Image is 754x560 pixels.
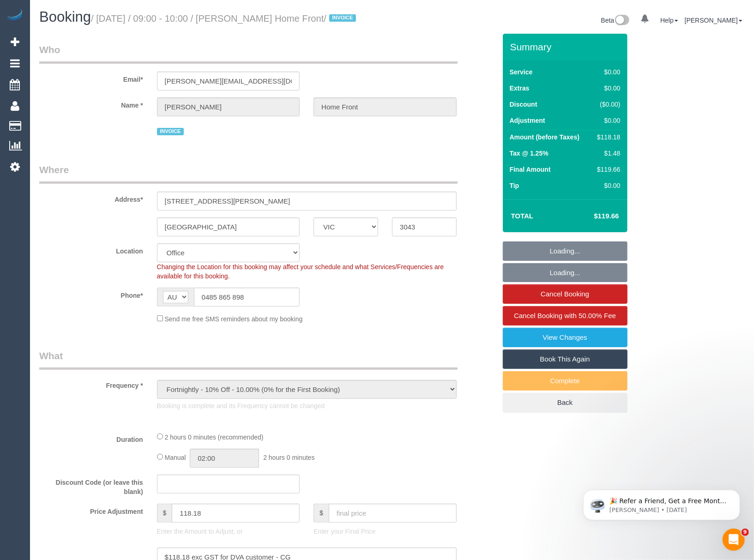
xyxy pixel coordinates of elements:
span: 2 hours 0 minutes (recommended) [165,434,264,441]
label: Name * [32,97,150,110]
label: Duration [32,432,150,444]
a: Book This Again [503,349,627,369]
span: $ [157,504,172,523]
iframe: Intercom live chat [723,529,745,551]
a: Cancel Booking with 50.00% Fee [503,306,627,325]
a: [PERSON_NAME] [685,17,742,24]
label: Extras [510,84,530,93]
span: Send me free SMS reminders about my booking [165,315,303,323]
label: Phone* [32,288,150,300]
small: / [DATE] / 09:00 - 10:00 / [PERSON_NAME] Home Front [91,13,359,24]
input: Post Code* [392,217,457,236]
div: $0.00 [593,67,620,77]
span: Booking [39,9,91,25]
a: Help [660,17,678,24]
div: ($0.00) [593,100,620,109]
label: Discount [510,100,537,109]
div: $0.00 [593,181,620,190]
label: Discount Code (or leave this blank) [32,475,150,496]
span: Changing the Location for this booking may affect your schedule and what Services/Frequencies are... [157,263,444,280]
label: Tip [510,181,519,190]
a: View Changes [503,328,627,347]
span: Cancel Booking with 50.00% Fee [514,312,616,319]
div: $119.66 [593,165,620,174]
label: Adjustment [510,116,545,125]
legend: What [39,349,458,370]
img: Automaid Logo [6,9,24,22]
legend: Who [39,43,458,64]
div: $118.18 [593,132,620,142]
label: Address* [32,192,150,204]
strong: Total [511,212,534,220]
label: Location [32,243,150,256]
input: Phone* [194,288,300,307]
h4: $119.66 [566,212,619,220]
a: Back [503,393,627,412]
input: First Name* [157,97,300,116]
div: $1.48 [593,149,620,158]
legend: Where [39,163,458,184]
span: Manual [165,454,186,461]
span: 9 [742,529,749,536]
input: Email* [157,72,300,90]
span: 2 hours 0 minutes [263,454,314,461]
span: INVOICE [157,128,184,135]
p: Enter your Final Price [314,527,457,536]
label: Service [510,67,533,77]
span: INVOICE [329,14,356,22]
p: Enter the Amount to Adjust, or [157,527,300,536]
span: $ [314,504,329,523]
label: Tax @ 1.25% [510,149,549,158]
input: Suburb* [157,217,300,236]
input: Last Name* [314,97,457,116]
label: Amount (before Taxes) [510,132,579,142]
h3: Summary [510,42,623,52]
iframe: Intercom notifications message [569,470,754,535]
p: Booking is complete and its Frequency cannot be changed [157,401,457,410]
div: $0.00 [593,84,620,93]
input: final price [329,504,457,523]
span: / [324,13,359,24]
a: Cancel Booking [503,284,627,304]
div: $0.00 [593,116,620,125]
label: Frequency * [32,378,150,390]
img: New interface [614,15,629,27]
label: Email* [32,72,150,84]
label: Final Amount [510,165,551,174]
a: Beta [601,17,630,24]
label: Price Adjustment [32,504,150,516]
